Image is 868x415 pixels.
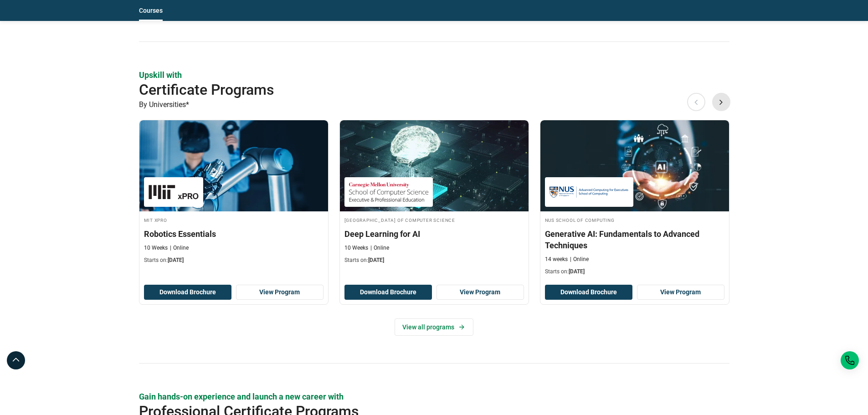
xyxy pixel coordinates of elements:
p: 14 weeks [545,256,568,263]
button: Download Brochure [545,285,632,300]
span: [DATE] [168,257,184,263]
p: Online [570,256,589,263]
h3: Robotics Essentials [144,228,324,240]
button: Previous [687,93,705,111]
img: Carnegie Mellon University School of Computer Science [349,182,428,202]
img: MIT xPRO [149,182,199,202]
p: Upskill with [139,69,729,81]
p: Starts on: [344,256,524,264]
p: Online [370,244,389,252]
h4: MIT xPRO [144,216,324,224]
span: [DATE] [368,257,384,263]
a: View Program [637,285,724,300]
img: Generative AI: Fundamentals to Advanced Techniques | Online Technology Course [540,120,729,211]
button: Next [712,93,730,111]
h3: Deep Learning for AI [344,228,524,240]
h4: [GEOGRAPHIC_DATA] of Computer Science [344,216,524,224]
h2: Certificate Programs [139,81,670,99]
h4: NUS School of Computing [545,216,724,224]
a: Technology Course by NUS School of Computing - September 30, 2025 NUS School of Computing NUS Sch... [540,120,729,280]
img: Deep Learning for AI | Online AI and Machine Learning Course [340,120,529,211]
a: View Program [437,285,524,300]
img: Robotics Essentials | Online Technology Course [139,120,328,211]
p: By Universities* [139,99,729,111]
a: Technology Course by MIT xPRO - September 18, 2025 MIT xPRO MIT xPRO Robotics Essentials 10 Weeks... [139,120,328,269]
a: View Program [236,285,324,300]
p: Online [170,244,189,252]
p: Gain hands-on experience and launch a new career with [139,391,729,402]
p: Starts on: [545,268,724,276]
h3: Generative AI: Fundamentals to Advanced Techniques [545,228,724,251]
p: 10 Weeks [144,244,168,252]
p: Starts on: [144,256,324,264]
button: Download Brochure [344,285,432,300]
img: NUS School of Computing [550,182,629,202]
a: AI and Machine Learning Course by Carnegie Mellon University School of Computer Science - Septemb... [340,120,529,269]
p: 10 Weeks [344,244,368,252]
button: Download Brochure [144,285,231,300]
span: [DATE] [569,268,585,275]
a: View all programs [395,318,473,336]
